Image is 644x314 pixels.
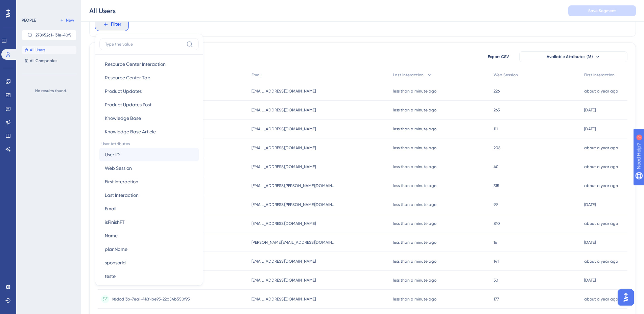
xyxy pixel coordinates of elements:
[393,108,436,112] time: less than a minute ago
[252,126,316,132] span: [EMAIL_ADDRESS][DOMAIN_NAME]
[35,33,71,37] input: Search
[105,74,150,82] span: Resource Center Tab
[588,8,616,14] span: Save Segment
[393,183,436,188] time: less than a minute ago
[95,18,129,31] button: Filter
[105,42,184,47] input: Type the value
[252,145,316,151] span: [EMAIL_ADDRESS][DOMAIN_NAME]
[105,259,126,267] span: sponsorId
[393,221,436,226] time: less than a minute ago
[105,232,118,240] span: Name
[99,175,199,188] button: First Interaction
[16,2,42,10] span: Need Help?
[99,71,199,84] button: Resource Center Tab
[105,191,139,199] span: Last Interaction
[30,58,57,63] span: All Companies
[105,128,156,136] span: Knowledge Base Article
[99,84,199,98] button: Product Updates
[584,164,618,169] time: about a year ago
[99,202,199,215] button: Email
[99,148,199,161] button: User ID
[584,221,618,226] time: about a year ago
[99,242,199,256] button: planName
[99,215,199,229] button: isFinishFT
[393,164,436,169] time: less than a minute ago
[494,145,501,151] span: 208
[57,16,76,24] button: New
[105,205,116,213] span: Email
[30,47,45,53] span: All Users
[494,72,518,78] span: Web Session
[105,151,120,159] span: User ID
[584,72,615,78] span: First Interaction
[252,164,316,169] span: [EMAIL_ADDRESS][DOMAIN_NAME]
[252,221,316,226] span: [EMAIL_ADDRESS][DOMAIN_NAME]
[494,240,497,245] span: 16
[105,87,142,95] span: Product Updates
[22,57,76,65] button: All Companies
[252,88,316,94] span: [EMAIL_ADDRESS][DOMAIN_NAME]
[252,183,336,188] span: [EMAIL_ADDRESS][PERSON_NAME][DOMAIN_NAME]
[105,101,151,109] span: Product Updates Post
[393,259,436,264] time: less than a minute ago
[252,240,336,245] span: [PERSON_NAME][EMAIL_ADDRESS][DOMAIN_NAME]
[584,278,596,283] time: [DATE]
[584,146,618,150] time: about a year ago
[99,229,199,242] button: Name
[105,60,166,68] span: Resource Center Interaction
[393,89,436,94] time: less than a minute ago
[584,127,596,131] time: [DATE]
[22,87,80,95] div: No results found.
[494,183,499,188] span: 315
[393,202,436,207] time: less than a minute ago
[393,72,424,78] span: Last Interaction
[584,240,596,245] time: [DATE]
[99,111,199,125] button: Knowledge Base
[105,178,138,186] span: First Interaction
[584,183,618,188] time: about a year ago
[519,51,627,62] button: Available Attributes (16)
[105,272,116,280] span: teste
[494,296,499,302] span: 177
[481,51,515,62] button: Export CSV
[393,127,436,131] time: less than a minute ago
[105,218,125,226] span: isFinishFT
[89,6,116,16] div: All Users
[99,125,199,138] button: Knowledge Base Article
[99,161,199,175] button: Web Session
[616,287,636,308] iframe: UserGuiding AI Assistant Launcher
[584,259,618,264] time: about a year ago
[494,259,499,264] span: 141
[22,46,76,54] button: All Users
[584,202,596,207] time: [DATE]
[99,256,199,269] button: sponsorId
[99,188,199,202] button: Last Interaction
[584,297,618,302] time: about a year ago
[66,18,74,23] span: New
[105,164,132,172] span: Web Session
[99,269,199,283] button: teste
[568,5,636,16] button: Save Segment
[488,54,509,59] span: Export CSV
[252,72,262,78] span: Email
[584,108,596,112] time: [DATE]
[494,221,500,226] span: 810
[99,98,199,111] button: Product Updates Post
[105,114,141,122] span: Knowledge Base
[393,146,436,150] time: less than a minute ago
[494,126,498,132] span: 111
[584,89,618,94] time: about a year ago
[252,107,316,113] span: [EMAIL_ADDRESS][DOMAIN_NAME]
[47,3,49,9] div: 7
[494,278,498,283] span: 30
[252,259,316,264] span: [EMAIL_ADDRESS][DOMAIN_NAME]
[105,245,127,253] span: planName
[252,202,336,207] span: [EMAIL_ADDRESS][PERSON_NAME][DOMAIN_NAME]
[99,57,199,71] button: Resource Center Interaction
[494,164,499,169] span: 40
[393,240,436,245] time: less than a minute ago
[99,138,199,148] span: User Attributes
[494,107,500,113] span: 263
